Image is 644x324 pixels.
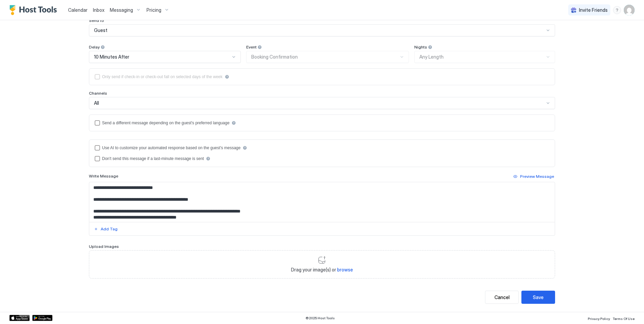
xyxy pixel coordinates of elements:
span: browse [337,267,353,272]
a: App Store [9,315,30,321]
span: Guest [94,27,107,33]
span: Privacy Policy [588,317,610,321]
div: Save [533,294,544,301]
a: Inbox [93,6,104,13]
div: Use AI to customize your automated response based on the guest's message [102,145,240,150]
span: Messaging [110,7,133,13]
span: Write Message [89,173,118,179]
div: isLimited [95,74,549,79]
span: Channels [89,91,107,96]
a: Host Tools Logo [9,5,60,15]
span: Delay [89,44,100,50]
div: Send a different message depending on the guest's preferred language [102,121,229,125]
span: Pricing [147,7,161,13]
span: 10 Minutes After [94,54,129,60]
div: languagesEnabled [95,120,549,126]
div: menu [613,6,621,14]
div: useAI [95,145,549,151]
span: Calendar [68,7,88,13]
a: Calendar [68,6,88,13]
a: Google Play Store [32,315,53,321]
div: Don't send this message if a last-minute message is sent [102,156,204,161]
div: Only send if check-in or check-out fall on selected days of the week [102,74,223,79]
span: All [94,100,99,106]
span: Upload Images [89,244,119,249]
div: Add Tag [101,226,118,232]
span: Nights [414,44,427,50]
div: User profile [624,5,635,15]
div: disableIfLastMinute [95,156,549,161]
textarea: Input Field [89,182,555,222]
span: Event [246,44,257,50]
span: Drag your image(s) or [291,267,353,273]
a: Terms Of Use [613,315,635,322]
div: Cancel [494,294,510,301]
span: © 2025 Host Tools [305,316,335,320]
button: Save [521,291,555,304]
button: Cancel [485,291,519,304]
a: Privacy Policy [588,315,610,322]
span: Invite Friends [579,7,608,13]
span: Send to [89,18,104,23]
span: Inbox [93,7,104,13]
span: Terms Of Use [613,317,635,321]
button: Add Tag [93,225,119,233]
button: Preview Message [512,172,555,181]
div: Preview Message [520,173,554,180]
